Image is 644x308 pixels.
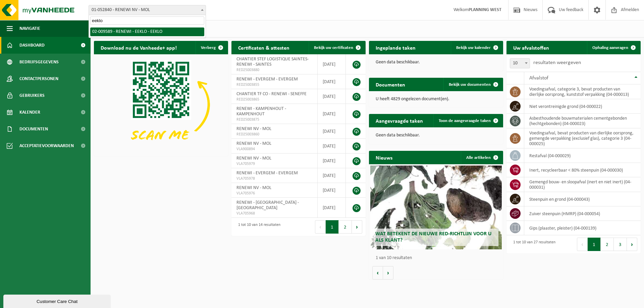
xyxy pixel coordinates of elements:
[235,220,280,234] div: 1 tot 10 van 14 resultaten
[231,41,296,54] h2: Certificaten & attesten
[309,41,365,54] a: Bekijk uw certificaten
[90,27,204,36] li: 02-009589 - RENEWI - EEKLO - EEKLO
[510,237,555,252] div: 1 tot 10 van 27 resultaten
[383,266,393,280] button: Volgende
[524,128,641,148] td: voedingsafval, bevat producten van dierlijke oorsprong, gemengde verpakking (exclusief glas), cat...
[19,87,45,104] span: Gebruikers
[236,77,298,82] span: RENEWI - EVERGEM - EVERGEM
[370,166,502,249] a: Wat betekent de nieuwe RED-richtlijn voor u als klant?
[376,60,496,65] p: Geen data beschikbaar.
[318,153,346,168] td: [DATE]
[315,220,326,234] button: Previous
[456,46,491,50] span: Bekijk uw kalender
[89,5,206,15] span: 01-052840 - RENEWI NV - MOL
[318,198,346,218] td: [DATE]
[451,41,502,54] a: Bekijk uw kalender
[236,106,286,117] span: RENEWI - KAMPENHOUT - KAMPENHOUT
[369,151,399,164] h2: Nieuws
[318,89,346,104] td: [DATE]
[524,114,641,128] td: asbesthoudende bouwmaterialen cementgebonden (hechtgebonden) (04-000023)
[433,114,502,127] a: Toon de aangevraagde taken
[236,161,312,167] span: VLA705979
[196,41,227,54] button: Verberg
[314,46,353,50] span: Bekijk uw certificaten
[449,82,491,87] span: Bekijk uw documenten
[524,148,641,163] td: restafval (04-000029)
[19,137,74,154] span: Acceptatievoorwaarden
[524,192,641,206] td: steenpuin en grond (04-000043)
[524,84,641,99] td: voedingsafval, categorie 3, bevat producten van dierlijke oorsprong, kunststof verpakking (04-000...
[236,67,312,73] span: RED25003880
[236,191,312,196] span: VLA705976
[587,41,640,54] a: Ophaling aanvragen
[352,220,362,234] button: Next
[443,78,502,91] a: Bekijk uw documenten
[236,82,312,87] span: RED25003855
[236,117,312,122] span: RED25003875
[236,57,309,67] span: CHANTIER STEF LOGISTIQUE SAINTES- RENEWI - SAINTES
[529,75,548,81] span: Afvalstof
[524,206,641,221] td: zuiver steenpuin (HMRP) (04-000054)
[236,132,312,137] span: RED25003860
[236,176,312,181] span: VLA705978
[577,238,588,251] button: Previous
[439,119,491,123] span: Toon de aangevraagde taken
[369,114,430,127] h2: Aangevraagde taken
[369,78,412,91] h2: Documenten
[236,126,271,131] span: RENEWI NV - MOL
[372,266,383,280] button: Vorige
[376,133,496,138] p: Geen data beschikbaar.
[592,46,628,50] span: Ophaling aanvragen
[469,7,501,12] strong: PLANNING WEST
[318,183,346,198] td: [DATE]
[533,60,581,65] label: resultaten weergeven
[627,238,637,251] button: Next
[318,124,346,139] td: [DATE]
[524,177,641,192] td: gemengd bouw- en sloopafval (inert en niet inert) (04-000031)
[375,231,491,243] span: Wat betekent de nieuwe RED-richtlijn voor u als klant?
[318,74,346,89] td: [DATE]
[19,104,40,121] span: Kalender
[236,156,271,161] span: RENEWI NV - MOL
[318,139,346,153] td: [DATE]
[524,163,641,177] td: inert, recycleerbaar < 80% steenpuin (04-000030)
[326,220,339,234] button: 1
[236,97,312,102] span: RED25003865
[236,171,298,176] span: RENEWI - EVERGEM - EVERGEM
[601,238,614,251] button: 2
[524,99,641,114] td: niet verontreinigde grond (04-000022)
[369,41,422,54] h2: Ingeplande taken
[19,121,48,137] span: Documenten
[318,168,346,183] td: [DATE]
[236,185,271,190] span: RENEWI NV - MOL
[236,200,299,210] span: RENEWI - [GEOGRAPHIC_DATA] - [GEOGRAPHIC_DATA]
[236,211,312,216] span: VLA705968
[506,41,556,54] h2: Uw afvalstoffen
[89,5,206,15] span: 01-052840 - RENEWI NV - MOL
[588,238,601,251] button: 1
[614,238,627,251] button: 3
[19,37,45,54] span: Dashboard
[376,256,500,260] p: 1 van 10 resultaten
[19,20,40,37] span: Navigatie
[318,104,346,124] td: [DATE]
[510,59,530,68] span: 10
[19,54,59,70] span: Bedrijfsgegevens
[236,146,312,152] span: VLA900894
[510,58,530,68] span: 10
[19,70,58,87] span: Contactpersonen
[339,220,352,234] button: 2
[236,141,271,146] span: RENEWI NV - MOL
[94,54,228,155] img: Download de VHEPlus App
[461,151,502,164] a: Alle artikelen
[236,91,307,97] span: CHANTIER TF CO - RENEWI - SENEFFE
[376,97,496,102] p: U heeft 4829 ongelezen document(en).
[3,293,112,308] iframe: chat widget
[94,41,183,54] h2: Download nu de Vanheede+ app!
[201,46,216,50] span: Verberg
[318,54,346,74] td: [DATE]
[524,221,641,235] td: gips (plaaster, pleister) (04-000139)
